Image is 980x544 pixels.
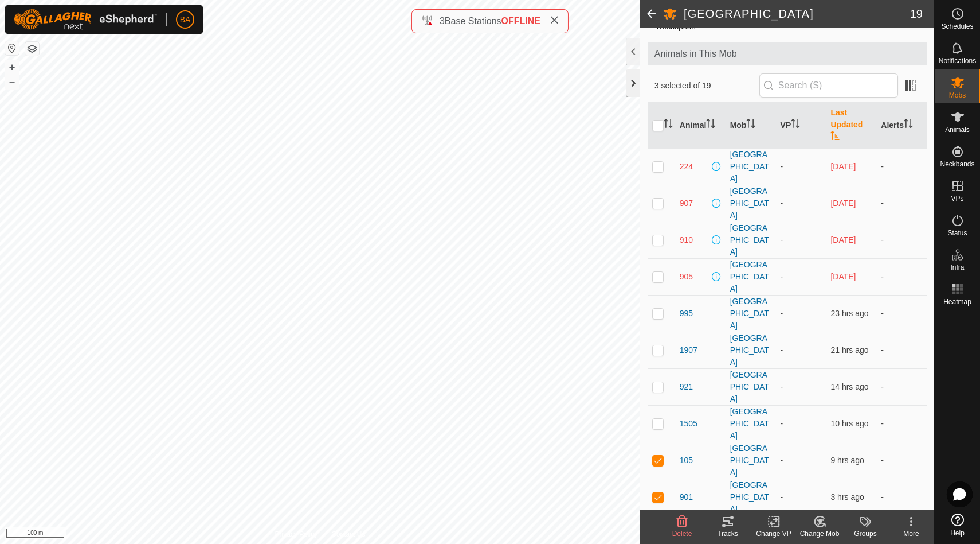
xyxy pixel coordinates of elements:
span: Help [950,530,965,537]
div: Change VP [751,529,797,539]
span: Status [947,230,967,236]
span: Animals [945,126,970,133]
a: Privacy Policy [275,529,317,539]
div: [GEOGRAPHIC_DATA] [730,185,771,222]
div: [GEOGRAPHIC_DATA] [730,296,771,332]
h2: [GEOGRAPHIC_DATA] [684,7,910,21]
span: Animals in This Mob [654,47,920,61]
app-display-virtual-paddock-transition: - [781,199,783,208]
span: 6 Aug 2025, 10:40 pm [830,235,856,244]
span: 11 Aug 2025, 6:43 am [830,492,864,502]
p-sorticon: Activate to sort [706,121,715,130]
td: - [876,295,927,332]
button: – [5,75,19,89]
p-sorticon: Activate to sort [791,121,800,130]
div: [GEOGRAPHIC_DATA] [730,149,771,185]
div: [GEOGRAPHIC_DATA] [730,406,771,442]
p-sorticon: Activate to sort [746,121,755,130]
span: Notifications [939,57,976,64]
td: - [876,222,927,258]
app-display-virtual-paddock-transition: - [781,235,783,244]
span: OFFLINE [501,16,540,26]
div: [GEOGRAPHIC_DATA] [730,222,771,258]
th: Animal [675,102,726,149]
td: - [876,185,927,222]
a: Contact Us [331,529,365,539]
span: 3 selected of 19 [654,80,759,92]
span: Heatmap [943,298,971,305]
span: Neckbands [940,161,974,168]
app-display-virtual-paddock-transition: - [781,272,783,281]
div: [GEOGRAPHIC_DATA] [730,442,771,479]
span: 224 [680,161,693,173]
span: 10 Aug 2025, 11:44 pm [830,419,868,428]
p-sorticon: Activate to sort [664,121,673,130]
td: - [876,332,927,368]
button: Map Layers [25,42,39,56]
td: - [876,442,927,479]
span: Base Stations [445,16,501,26]
label: Description [657,22,696,31]
td: - [876,368,927,405]
div: [GEOGRAPHIC_DATA] [730,332,771,368]
app-display-virtual-paddock-transition: - [781,162,783,171]
td: - [876,148,927,185]
span: 10 Aug 2025, 11:13 am [830,309,868,318]
span: 921 [680,381,693,393]
app-display-virtual-paddock-transition: - [781,492,783,502]
th: Last Updated [826,102,876,149]
div: More [888,529,934,539]
div: Change Mob [797,529,842,539]
div: [GEOGRAPHIC_DATA] [730,479,771,515]
span: 1505 [680,418,697,430]
th: Alerts [876,102,927,149]
a: Help [935,509,980,541]
span: 907 [680,197,693,209]
span: 901 [680,491,693,503]
span: 995 [680,308,693,320]
button: + [5,60,19,74]
span: 11 Aug 2025, 12:43 am [830,456,864,465]
div: Tracks [705,529,751,539]
app-display-virtual-paddock-transition: - [781,345,783,355]
td: - [876,479,927,515]
span: BA [180,14,191,26]
div: [GEOGRAPHIC_DATA] [730,259,771,295]
span: 3 [440,16,445,26]
div: Groups [842,529,888,539]
span: 19 [910,5,923,22]
p-sorticon: Activate to sort [904,121,913,130]
span: VPs [951,195,963,202]
span: Infra [950,264,964,271]
span: 905 [680,271,693,283]
span: 1907 [680,344,697,356]
div: [GEOGRAPHIC_DATA] [730,369,771,405]
span: 10 Aug 2025, 12:44 pm [830,345,868,355]
app-display-virtual-paddock-transition: - [781,456,783,465]
app-display-virtual-paddock-transition: - [781,309,783,318]
span: Mobs [949,92,966,99]
th: Mob [726,102,776,149]
span: Delete [672,530,692,538]
th: VP [776,102,826,149]
span: 10 Aug 2025, 8:13 pm [830,382,868,391]
span: 13 July 2025, 2:01 am [830,162,856,171]
span: 8 Aug 2025, 12:00 pm [830,272,856,281]
td: - [876,258,927,295]
button: Reset Map [5,41,19,55]
app-display-virtual-paddock-transition: - [781,419,783,428]
span: Schedules [941,23,973,30]
span: 3 Aug 2025, 10:10 pm [830,199,856,208]
p-sorticon: Activate to sort [830,133,840,142]
img: Gallagher Logo [14,9,157,30]
span: 910 [680,234,693,246]
span: 105 [680,454,693,467]
input: Search (S) [759,73,898,98]
app-display-virtual-paddock-transition: - [781,382,783,391]
td: - [876,405,927,442]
